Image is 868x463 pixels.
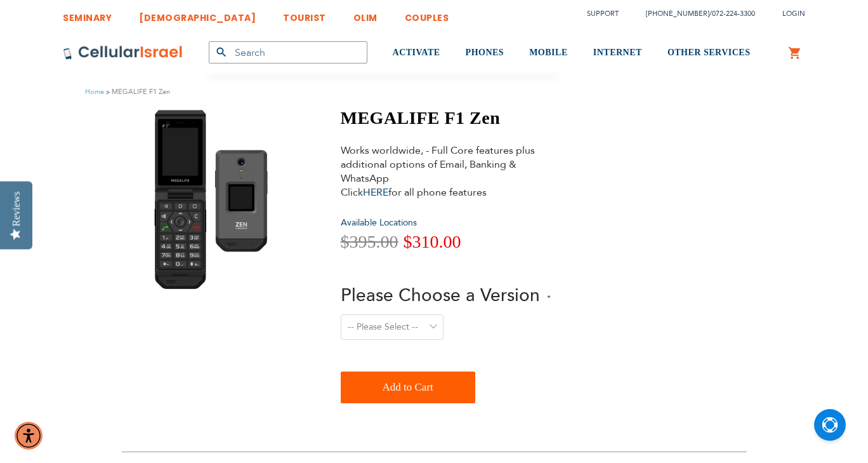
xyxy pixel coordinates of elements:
[646,9,709,18] a: [PHONE_NUMBER]
[782,9,805,18] span: Login
[393,29,440,77] a: ACTIVATE
[341,217,417,229] a: Available Locations
[633,4,755,23] li: /
[341,232,398,252] span: $395.00
[587,9,619,18] a: Support
[466,29,504,77] a: PHONES
[363,185,388,199] a: HERE
[712,9,755,18] a: 072-224-3300
[341,283,540,307] span: Please Choose a Version
[15,422,43,450] div: Accessibility Menu
[145,107,283,292] img: MEGALIFE F1 Zen
[404,232,461,252] span: $310.00
[466,48,504,57] span: PHONES
[63,45,183,60] img: Cellular Israel Logo
[667,29,751,77] a: OTHER SERVICES
[341,107,551,129] h1: MEGALIFE F1 Zen
[11,191,22,226] div: Reviews
[593,29,642,77] a: INTERNET
[104,86,170,98] li: MEGALIFE F1 Zen
[283,3,326,26] a: TOURIST
[405,3,449,26] a: COUPLES
[593,48,642,57] span: INTERNET
[341,144,537,199] div: Works worldwide, - Full Core features plus additional options of Email, Banking & WhatsApp Click ...
[341,372,475,403] button: Add to Cart
[667,48,751,57] span: OTHER SERVICES
[139,3,256,26] a: [DEMOGRAPHIC_DATA]
[85,87,104,97] a: Home
[209,41,367,64] input: Search
[529,48,568,57] span: MOBILE
[63,3,112,26] a: SEMINARY
[393,48,440,57] span: ACTIVATE
[353,3,378,26] a: OLIM
[529,29,568,77] a: MOBILE
[383,375,433,400] span: Add to Cart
